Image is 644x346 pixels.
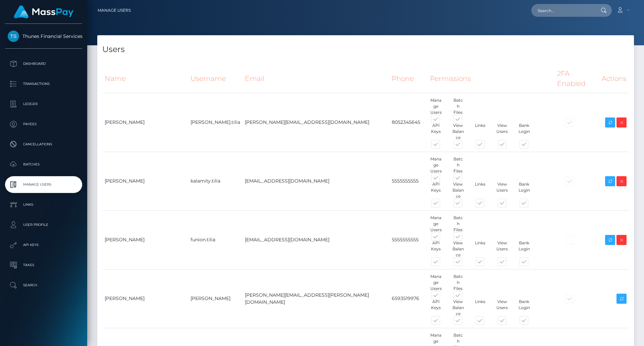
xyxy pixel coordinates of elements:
th: Username [188,64,243,93]
div: Manage Users [425,156,447,174]
th: Email [243,64,389,93]
div: Batch Files [447,215,469,233]
td: [PERSON_NAME] [102,269,188,328]
td: 8052345645 [389,93,428,152]
div: Batch Files [447,97,469,115]
div: API Keys [425,240,447,258]
th: 2FA Enabled [555,64,599,93]
p: API Keys [8,240,79,250]
p: Links [8,200,79,210]
div: API Keys [425,122,447,141]
div: View Balance [447,181,469,199]
a: Transactions [5,76,82,92]
a: Manage Users [5,176,82,193]
p: Transactions [8,79,79,89]
div: API Keys [425,299,447,317]
img: Thunes Financial Services [8,31,19,42]
th: Actions [599,64,629,93]
p: Search [8,280,79,290]
div: View Balance [447,122,469,141]
td: [PERSON_NAME] [102,210,188,269]
td: [PERSON_NAME][EMAIL_ADDRESS][PERSON_NAME][DOMAIN_NAME] [243,269,389,328]
p: User Profile [8,220,79,230]
a: Taxes [5,257,82,274]
a: Search [5,277,82,294]
p: Manage Users [8,180,79,190]
div: Links [469,299,491,317]
a: User Profile [5,216,82,233]
input: Search... [531,4,594,17]
th: Phone [389,64,428,93]
div: Bank Login [513,240,535,258]
div: API Keys [425,181,447,199]
img: MassPay Logo [14,5,73,18]
td: funion.tilia [188,210,243,269]
a: Batches [5,156,82,173]
p: Taxes [8,260,79,270]
div: Batch Files [447,156,469,174]
div: View Balance [447,299,469,317]
div: View Users [491,299,513,317]
div: Bank Login [513,299,535,317]
td: [PERSON_NAME] [102,152,188,210]
td: [EMAIL_ADDRESS][DOMAIN_NAME] [243,152,389,210]
td: 5555555555 [389,152,428,210]
div: Bank Login [513,122,535,141]
a: Dashboard [5,55,82,72]
p: Dashboard [8,59,79,69]
h4: Users [102,44,629,55]
td: 6593519976 [389,269,428,328]
p: Payees [8,119,79,129]
td: [EMAIL_ADDRESS][DOMAIN_NAME] [243,210,389,269]
div: Links [469,122,491,141]
p: Batches [8,159,79,169]
td: 5555555555 [389,210,428,269]
p: Ledger [8,99,79,109]
div: Batch Files [447,274,469,292]
a: API Keys [5,237,82,253]
th: Name [102,64,188,93]
p: Cancellations [8,139,79,149]
div: Manage Users [425,215,447,233]
div: View Users [491,122,513,141]
td: [PERSON_NAME] [102,93,188,152]
a: Links [5,196,82,213]
a: Payees [5,116,82,133]
div: View Users [491,240,513,258]
td: [PERSON_NAME] [188,269,243,328]
td: [PERSON_NAME].tilia [188,93,243,152]
th: Permissions [428,64,555,93]
div: Manage Users [425,274,447,292]
td: [PERSON_NAME][EMAIL_ADDRESS][DOMAIN_NAME] [243,93,389,152]
td: kalamity.tilia [188,152,243,210]
div: Bank Login [513,181,535,199]
a: Manage Users [98,3,131,17]
div: Links [469,240,491,258]
div: Links [469,181,491,199]
div: View Balance [447,240,469,258]
a: Ledger [5,96,82,112]
div: Manage Users [425,97,447,115]
span: Thunes Financial Services [5,33,82,39]
a: Cancellations [5,136,82,153]
div: View Users [491,181,513,199]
